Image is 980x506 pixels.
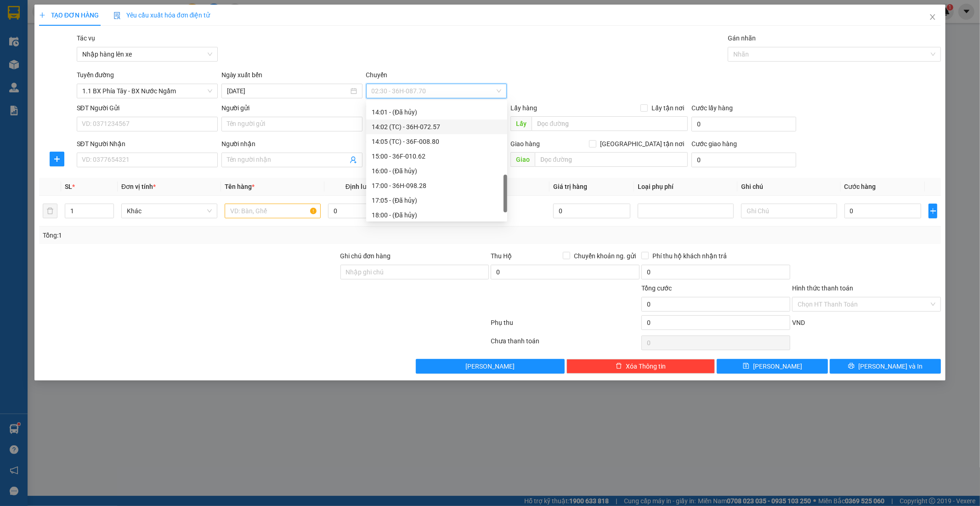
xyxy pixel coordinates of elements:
[920,5,946,30] button: Close
[372,210,502,220] div: 18:00 - (Đã hủy)
[50,155,64,163] span: plus
[350,156,357,164] span: user-add
[221,139,363,149] div: Người nhận
[77,70,218,84] div: Tuyến đường
[372,84,502,98] span: 02:30 - 36H-087.70
[82,84,212,98] span: 1.1 BX Phía Tây - BX Nước Ngầm
[634,178,737,196] th: Loại phụ phí
[65,183,72,190] span: SL
[532,116,688,131] input: Dọc đường
[510,140,540,148] span: Giao hàng
[465,361,515,371] span: [PERSON_NAME]
[728,34,756,42] label: Gán nhãn
[39,11,99,19] span: TẠO ĐƠN HÀNG
[691,117,796,131] input: Cước lấy hàng
[372,122,502,132] div: 14:02 (TC) - 36H-072.57
[510,104,537,112] span: Lấy hàng
[416,359,565,374] button: [PERSON_NAME]
[929,204,937,218] button: plus
[225,204,321,218] input: VD: Bàn, Ghế
[372,166,502,176] div: 16:00 - (Đã hủy)
[792,319,805,326] span: VND
[929,207,937,215] span: plus
[510,116,532,131] span: Lấy
[553,183,587,190] span: Giá trị hàng
[535,152,688,167] input: Dọc đường
[77,34,95,42] label: Tác vụ
[844,183,876,190] span: Cước hàng
[596,139,688,149] span: [GEOGRAPHIC_DATA] tận nơi
[221,70,363,84] div: Ngày xuất bến
[553,204,630,218] input: 0
[340,265,489,279] input: Ghi chú đơn hàng
[77,139,218,149] div: SĐT Người Nhận
[616,363,622,370] span: delete
[626,361,666,371] span: Xóa Thông tin
[366,70,507,84] div: Chuyến
[372,107,502,117] div: 14:01 - (Đã hủy)
[372,136,502,147] div: 14:05 (TC) - 36F-008.80
[741,204,837,218] input: Ghi Chú
[225,183,255,190] span: Tên hàng
[648,103,688,113] span: Lấy tận nơi
[848,363,855,370] span: printer
[691,140,737,148] label: Cước giao hàng
[43,230,378,240] div: Tổng: 1
[743,363,749,370] span: save
[691,153,796,167] input: Cước giao hàng
[570,251,640,261] span: Chuyển khoản ng. gửi
[510,152,535,167] span: Giao
[39,12,45,18] span: plus
[717,359,828,374] button: save[PERSON_NAME]
[830,359,941,374] button: printer[PERSON_NAME] và In
[227,86,349,96] input: 13/10/2025
[858,361,923,371] span: [PERSON_NAME] và In
[372,195,502,205] div: 17:05 - (Đã hủy)
[127,204,212,218] span: Khác
[737,178,841,196] th: Ghi chú
[792,284,853,292] label: Hình thức thanh toán
[691,104,733,112] label: Cước lấy hàng
[490,318,641,334] div: Phụ thu
[340,252,391,260] label: Ghi chú đơn hàng
[490,336,641,352] div: Chưa thanh toán
[82,47,212,61] span: Nhập hàng lên xe
[113,11,210,19] span: Yêu cầu xuất hóa đơn điện tử
[372,181,502,191] div: 17:00 - 36H-098.28
[121,183,156,190] span: Đơn vị tính
[649,251,731,261] span: Phí thu hộ khách nhận trả
[346,183,378,190] span: Định lượng
[372,151,502,161] div: 15:00 - 36F-010.62
[491,252,512,260] span: Thu Hộ
[77,103,218,113] div: SĐT Người Gửi
[113,12,121,19] img: icon
[50,152,64,166] button: plus
[566,359,715,374] button: deleteXóa Thông tin
[221,103,363,113] div: Người gửi
[929,13,936,21] span: close
[43,204,57,218] button: delete
[641,284,672,292] span: Tổng cước
[753,361,802,371] span: [PERSON_NAME]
